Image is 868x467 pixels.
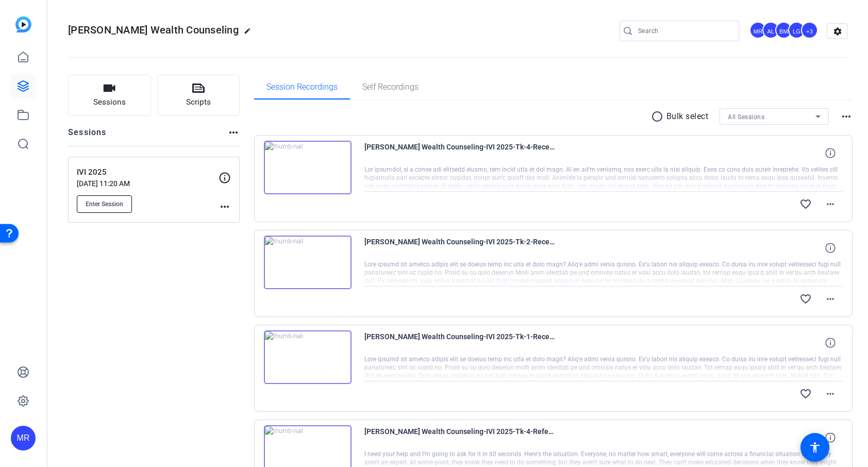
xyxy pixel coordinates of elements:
mat-icon: more_horiz [840,110,853,123]
mat-icon: favorite_border [799,388,812,400]
mat-icon: more_horiz [824,388,837,400]
img: thumb-nail [264,236,352,289]
ngx-avatar: Laura Garfield [788,22,806,40]
img: thumb-nail [264,141,352,194]
div: +3 [801,22,818,39]
span: [PERSON_NAME] Wealth Counseling-IVI 2025-Tk-1-Recency-2025-10-14-14-01-40-027-0 [364,330,555,355]
h2: Sessions [68,126,107,146]
button: Sessions [68,75,151,116]
button: Scripts [157,75,240,116]
mat-icon: more_horiz [219,201,231,213]
button: Enter Session [77,195,132,213]
mat-icon: more_horiz [824,198,837,210]
mat-icon: more_horiz [227,126,240,139]
img: thumb-nail [264,330,352,384]
mat-icon: edit [244,27,256,40]
ngx-avatar: Molly Roland [749,22,767,40]
div: MR [749,22,766,39]
div: BM [775,22,792,39]
div: LG [788,22,805,39]
img: blue-gradient.svg [15,16,31,32]
mat-icon: favorite_border [799,293,812,305]
mat-icon: radio_button_unchecked [651,110,666,123]
mat-icon: settings [827,24,848,39]
mat-icon: favorite_border [799,198,812,210]
div: MR [11,426,36,451]
div: AL [762,22,779,39]
span: Sessions [93,96,126,108]
mat-icon: more_horiz [824,293,837,305]
span: Enter Session [86,200,123,208]
input: Search [638,25,731,37]
span: [PERSON_NAME] Wealth Counseling-IVI 2025-Tk-2-Recency-2025-10-14-14-05-38-110-0 [364,236,555,260]
p: [DATE] 11:20 AM [77,179,219,188]
span: [PERSON_NAME] Wealth Counseling-IVI 2025-Tk-4-Recency-2025-10-14-14-10-38-303-0 [364,141,555,165]
span: Session Recordings [266,83,338,91]
p: Bulk select [666,110,709,123]
p: IVI 2025 [77,166,219,178]
span: [PERSON_NAME] Wealth Counseling-IVI 2025-Tk-4-Referrals-2025-10-14-13-59-06-282-0 [364,425,555,450]
span: Scripts [186,96,211,108]
span: [PERSON_NAME] Wealth Counseling [68,24,239,36]
span: Self Recordings [362,83,419,91]
ngx-avatar: Audrey Lee [762,22,780,40]
mat-icon: accessibility [809,441,821,454]
span: All Sessions [728,113,764,121]
ngx-avatar: Betsy Mugavero [775,22,793,40]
